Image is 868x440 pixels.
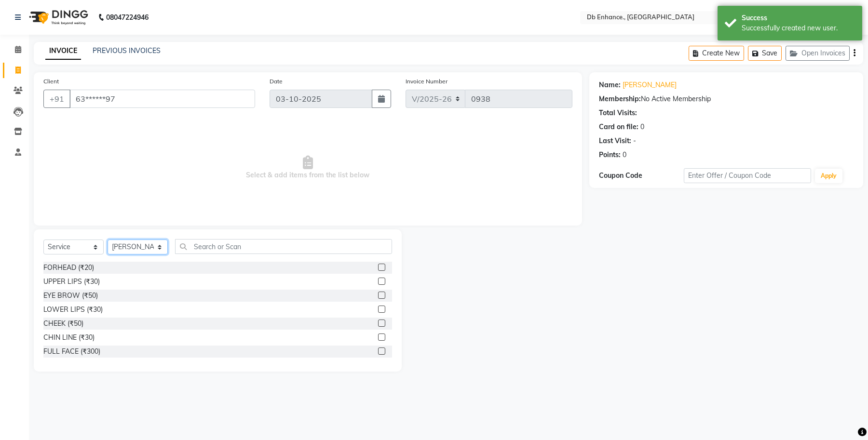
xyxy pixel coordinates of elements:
[175,239,392,254] input: Search or Scan
[599,122,638,132] div: Card on file:
[43,263,94,273] div: FORHEAD (₹20)
[599,171,684,181] div: Coupon Code
[684,168,811,183] input: Enter Offer / Coupon Code
[599,94,641,104] div: Membership:
[640,122,644,132] div: 0
[623,150,626,160] div: 0
[93,46,161,55] a: PREVIOUS INVOICES
[45,42,81,60] a: INVOICE
[599,136,631,146] div: Last Visit:
[786,46,850,61] button: Open Invoices
[689,46,744,61] button: Create New
[106,4,149,31] b: 08047224946
[43,90,70,108] button: +91
[43,305,103,315] div: LOWER LIPS (₹30)
[43,277,100,287] div: UPPER LIPS (₹30)
[25,4,91,31] img: logo
[43,319,83,329] div: CHEEK (₹50)
[43,347,100,357] div: FULL FACE (₹300)
[43,77,59,86] label: Client
[742,23,855,33] div: Successfully created new user.
[43,333,95,343] div: CHIN LINE (₹30)
[815,169,842,183] button: Apply
[43,291,98,301] div: EYE BROW (₹50)
[406,77,448,86] label: Invoice Number
[742,13,855,23] div: Success
[270,77,283,86] label: Date
[599,80,621,90] div: Name:
[623,80,677,90] a: [PERSON_NAME]
[43,120,572,216] span: Select & add items from the list below
[599,150,621,160] div: Points:
[633,136,636,146] div: -
[599,94,854,104] div: No Active Membership
[69,90,255,108] input: Search by Name/Mobile/Email/Code
[599,108,637,118] div: Total Visits:
[748,46,782,61] button: Save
